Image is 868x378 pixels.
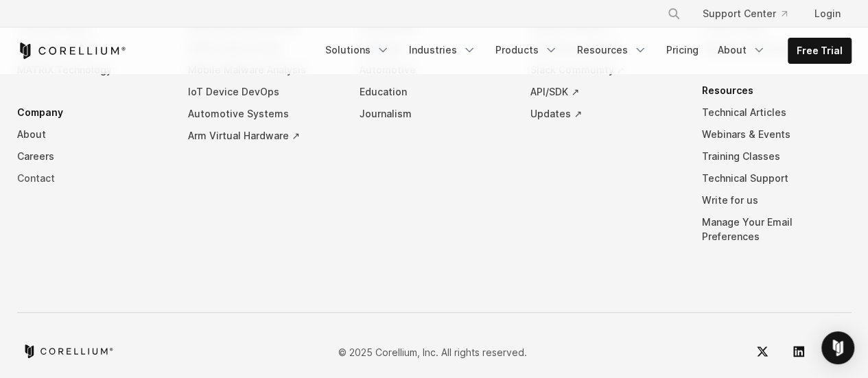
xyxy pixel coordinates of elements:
[702,211,852,248] a: Manage Your Email Preferences
[692,1,798,26] a: Support Center
[17,43,126,59] a: Corellium Home
[702,102,852,123] a: Technical Articles
[23,344,114,358] a: Corellium home
[658,38,707,62] a: Pricing
[360,81,509,103] a: Education
[650,1,852,26] div: Navigation Menu
[360,103,509,125] a: Journalism
[702,167,852,189] a: Technical Support
[188,81,338,103] a: IoT Device DevOps
[709,38,774,62] a: About
[702,123,852,145] a: Webinars & Events
[338,344,527,359] p: © 2025 Corellium, Inc. All rights reserved.
[782,335,815,368] a: LinkedIn
[17,145,167,167] a: Careers
[821,331,854,364] div: Open Intercom Messenger
[702,189,852,211] a: Write for us
[746,335,779,368] a: Twitter
[819,335,852,368] a: YouTube
[530,81,680,103] a: API/SDK ↗
[569,38,655,62] a: Resources
[17,167,167,189] a: Contact
[804,1,852,26] a: Login
[788,38,851,63] a: Free Trial
[702,145,852,167] a: Training Classes
[188,125,338,147] a: Arm Virtual Hardware ↗
[661,1,686,26] button: Search
[17,123,167,145] a: About
[317,38,398,62] a: Solutions
[188,103,338,125] a: Automotive Systems
[317,38,852,64] div: Navigation Menu
[487,38,566,62] a: Products
[530,103,680,125] a: Updates ↗
[401,38,484,62] a: Industries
